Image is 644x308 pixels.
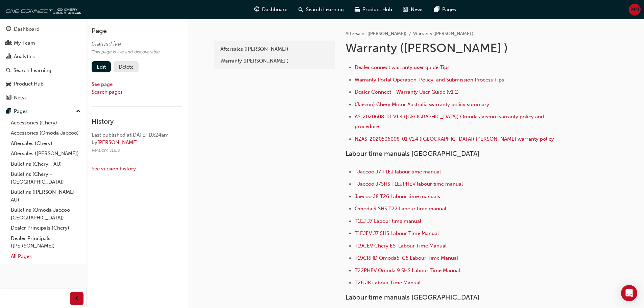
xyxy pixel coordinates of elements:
[220,57,329,65] div: Warranty ([PERSON_NAME] )
[3,22,84,105] button: DashboardMy TeamAnalyticsSearch LearningProduct HubNews
[3,105,84,118] button: Pages
[92,118,182,125] h3: History
[220,45,329,53] div: Aftersales ([PERSON_NAME])
[249,3,293,17] a: guage-iconDashboard
[8,205,84,223] a: Bulletins (Omoda Jaecoo - [GEOGRAPHIC_DATA])
[262,6,288,14] span: Dashboard
[8,118,84,128] a: Accessories (Chery)
[92,166,136,172] a: See version history
[6,81,11,87] span: car-icon
[362,6,392,14] span: Product Hub
[217,55,332,67] a: Warranty ([PERSON_NAME] )
[8,148,84,159] a: Aftersales ([PERSON_NAME])
[6,54,11,60] span: chart-icon
[14,25,40,33] div: Dashboard
[3,64,84,77] a: Search Learning
[3,37,84,49] a: My Team
[6,109,11,115] span: pages-icon
[355,255,458,261] a: T19CRHD Omoda5 C5 Labour Time Manual
[631,6,639,14] span: MN
[442,6,456,14] span: Pages
[355,280,421,286] a: T26 J8 Labour Time Manual
[629,4,641,16] button: MN
[114,61,139,72] button: Delete
[8,223,84,233] a: Dealer Principals (Chery)
[92,40,161,48] div: Status: Live
[92,131,182,139] div: Last published at [DATE] 10:24am
[411,6,424,14] span: News
[14,94,27,102] div: News
[14,53,35,61] div: Analytics
[92,61,111,72] a: Edit
[355,101,489,108] a: (Jaecoo) Chery Motor Australia warranty policy summary
[355,206,446,212] a: Omoda 9 SHS T22 Labour time manual
[357,169,441,175] a: Jaecoo J7 T1EJ labour time manual
[403,5,408,14] span: news-icon
[413,30,473,38] li: Warranty ([PERSON_NAME] )
[345,293,479,301] span: Labour time manuals [GEOGRAPHIC_DATA]
[355,114,545,129] a: AS-2020608-01 V1.4 ([GEOGRAPHIC_DATA]) Omoda Jaecoo warranty policy and procedure
[355,89,459,95] a: Dealer Connect - Warranty User Guide (v1.1)
[8,169,84,187] a: Bulletins (Chery - [GEOGRAPHIC_DATA])
[621,285,637,301] div: Open Intercom Messenger
[355,267,460,274] a: T22PHEV Omoda 9 SHS Labour Time Manual
[355,5,360,14] span: car-icon
[355,230,439,236] a: T1EJEV J7 SHS Labour Time Manual
[299,5,303,14] span: search-icon
[306,6,344,14] span: Search Learning
[8,128,84,138] a: Accessories (Omoda Jaecoo)
[3,3,81,16] a: oneconnect
[14,67,51,74] div: Search Learning
[14,39,35,47] div: My Team
[8,159,84,169] a: Bulletins (Chery - AU)
[355,243,447,249] a: T19CEV Chery E5 Labour Time Manual
[92,147,120,153] span: Version: v 12 . 0
[254,5,259,14] span: guage-icon
[398,3,429,17] a: news-iconNews
[434,5,439,14] span: pages-icon
[74,294,79,303] span: prev-icon
[6,95,11,101] span: news-icon
[349,3,398,17] a: car-iconProduct Hub
[345,31,406,37] a: Aftersales ([PERSON_NAME])
[8,187,84,205] a: Bulletins ([PERSON_NAME] - AU)
[6,68,11,74] span: search-icon
[14,80,44,88] div: Product Hub
[355,77,504,83] a: Warranty Portal Operation, Policy, and Submission Process Tips
[76,107,81,116] span: up-icon
[8,138,84,149] a: Aftersales (Chery)
[8,233,84,251] a: Dealer Principals ([PERSON_NAME])
[345,150,479,158] span: Labour time manuals [GEOGRAPHIC_DATA]
[429,3,461,17] a: pages-iconPages
[3,50,84,63] a: Analytics
[6,26,11,32] span: guage-icon
[8,251,84,262] a: All Pages
[355,64,450,70] a: Dealer connect warranty user guide Tips
[355,193,440,199] a: Jaecoo J8 T26 Labour time manuals
[3,92,84,104] a: News
[6,40,11,46] span: people-icon
[92,49,161,55] span: This page is live and discoverable.
[355,136,554,142] a: NZAS-2020506008-01 V1.4 ([GEOGRAPHIC_DATA]) [PERSON_NAME] warranty policy
[293,3,349,17] a: search-iconSearch Learning
[355,218,421,224] a: T1EJ J7 Labour time manual
[97,139,138,145] a: [PERSON_NAME]
[3,78,84,90] a: Product Hub
[92,81,113,87] a: See page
